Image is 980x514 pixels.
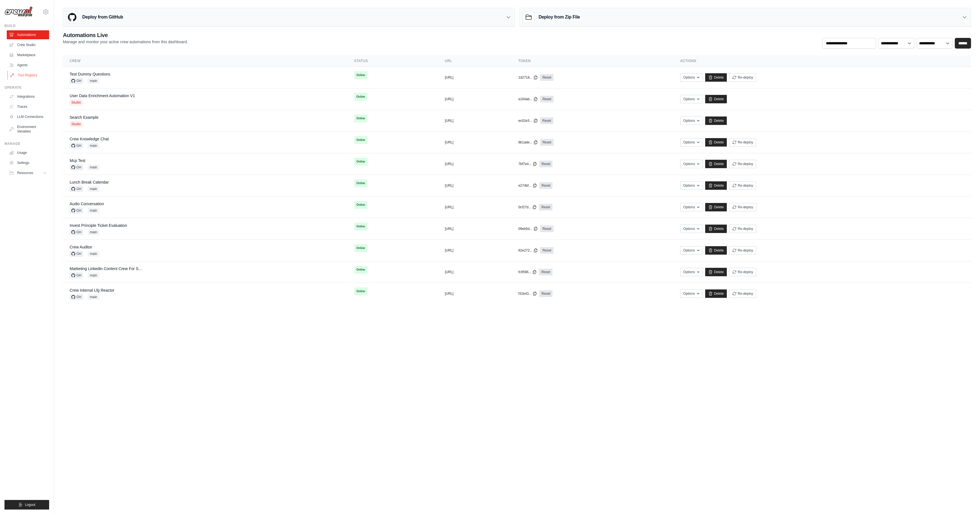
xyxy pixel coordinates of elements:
[680,73,703,82] button: Options
[70,137,109,141] a: Crew Knowledge Chat
[354,158,367,166] span: Online
[540,247,553,254] a: Reset
[70,78,83,84] span: GH
[518,227,538,231] button: 09eb5d...
[680,160,703,168] button: Options
[70,186,83,192] span: GH
[729,289,756,298] button: Re-deploy
[70,100,83,105] span: Studio
[70,223,127,228] a: Invest Principle Ticket Evaluation
[354,266,367,274] span: Online
[88,186,99,192] span: main
[680,203,703,211] button: Options
[540,139,553,146] a: Reset
[7,168,49,177] button: Resources
[70,229,83,235] span: GH
[70,180,109,184] a: Lunch Break Calendar
[354,136,367,144] span: Online
[680,289,703,298] button: Options
[729,268,756,276] button: Re-deploy
[511,55,673,67] th: Token
[705,289,727,298] a: Delete
[539,204,552,211] a: Reset
[540,225,553,232] a: Reset
[539,161,552,167] a: Reset
[518,97,538,101] button: e164ab...
[518,118,538,123] button: ec02e3...
[70,273,83,278] span: GH
[705,203,727,211] a: Delete
[518,291,537,296] button: f31b43...
[88,165,99,170] span: main
[70,245,92,249] a: Crew Auditor
[70,72,110,76] a: Test Dummy Questions
[705,95,727,103] a: Delete
[70,143,83,149] span: GH
[729,73,756,82] button: Re-deploy
[729,160,756,168] button: Re-deploy
[70,288,115,293] a: Crew Internal Lfg Reactor
[438,55,512,67] th: URL
[680,95,703,103] button: Options
[88,143,99,149] span: main
[680,246,703,255] button: Options
[7,51,49,60] a: Marketplace
[705,116,727,125] a: Delete
[354,223,367,230] span: Online
[4,500,49,510] button: Logout
[67,12,78,23] img: GitHub Logo
[673,55,971,67] th: Actions
[680,268,703,276] button: Options
[354,93,367,101] span: Online
[63,39,188,45] p: Manage and monitor your active crew automations from this dashboard.
[680,181,703,190] button: Options
[4,6,33,17] img: Logo
[4,85,49,90] div: Operate
[7,158,49,167] a: Settings
[354,244,367,252] span: Online
[88,78,99,84] span: main
[70,251,83,257] span: GH
[7,61,49,70] a: Agents
[7,71,50,80] a: Tool Registry
[518,205,537,209] button: 0cf27d...
[4,24,49,28] div: Build
[348,55,438,67] th: Status
[518,183,537,188] button: e274bf...
[680,138,703,147] button: Options
[354,287,367,295] span: Online
[88,273,99,278] span: main
[7,92,49,101] a: Integrations
[7,112,49,121] a: LLM Connections
[7,102,49,111] a: Traces
[729,225,756,233] button: Re-deploy
[88,251,99,257] span: main
[7,122,49,136] a: Environment Variables
[88,294,99,300] span: main
[540,117,553,124] a: Reset
[70,93,135,98] a: User Data Enrichment Automation V1
[540,96,553,102] a: Reset
[25,502,35,507] span: Logout
[88,208,99,213] span: main
[539,269,552,275] a: Reset
[705,138,727,147] a: Delete
[7,148,49,157] a: Usage
[680,225,703,233] button: Options
[518,270,537,274] button: fc9596...
[82,14,123,20] h3: Deploy from GitHub
[4,141,49,146] div: Manage
[705,181,727,190] a: Delete
[17,171,33,175] span: Resources
[705,160,727,168] a: Delete
[63,55,348,67] th: Crew
[354,71,367,79] span: Online
[70,121,83,127] span: Studio
[70,208,83,213] span: GH
[705,246,727,255] a: Delete
[518,248,538,253] button: 62e272...
[354,179,367,187] span: Online
[518,75,538,80] button: 1d2718...
[518,140,538,145] button: 8b1ade...
[70,266,142,271] a: Marketing Linkedin Content Crew For S...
